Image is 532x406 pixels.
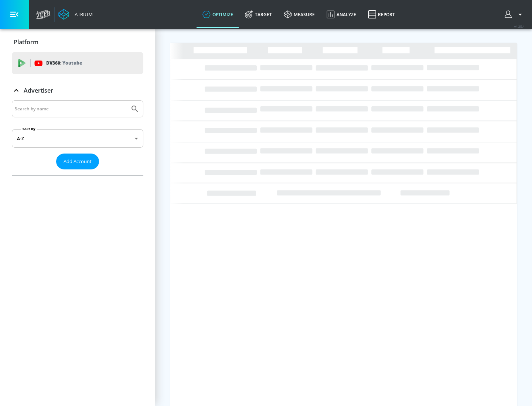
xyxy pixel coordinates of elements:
span: v 4.25.4 [514,24,525,28]
input: Search by name [15,104,127,114]
button: Add Account [56,154,99,169]
div: Advertiser [12,80,143,101]
p: Youtube [62,59,82,67]
a: measure [278,1,321,28]
a: optimize [197,1,239,28]
a: Atrium [58,9,93,20]
div: Atrium [72,11,93,18]
a: Analyze [321,1,362,28]
a: Report [362,1,401,28]
p: DV360: [46,59,82,67]
p: Platform [14,38,38,46]
div: A-Z [12,129,143,148]
label: Sort By [21,127,37,131]
div: Platform [12,32,143,52]
p: Advertiser [24,86,53,94]
nav: list of Advertiser [12,169,143,175]
div: Advertiser [12,100,143,175]
div: DV360: Youtube [12,52,143,74]
span: Add Account [64,157,92,166]
a: Target [239,1,278,28]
